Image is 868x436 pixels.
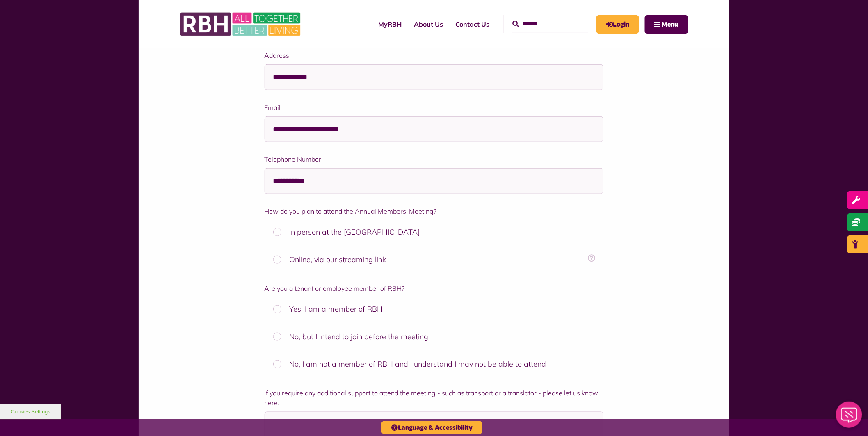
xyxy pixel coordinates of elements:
a: MyRBH [372,13,408,35]
button: Navigation [645,15,688,34]
label: Online, via our streaming link [265,248,604,271]
label: Are you a tenant or employee member of RBH? [265,283,604,293]
button: Language & Accessibility [381,421,482,434]
a: About Us [408,13,449,35]
label: No, I am not a member of RBH and I understand I may not be able to attend [265,352,604,376]
label: In person at the [GEOGRAPHIC_DATA] [265,220,604,244]
label: Email [265,103,604,112]
a: Contact Us [449,13,496,35]
a: MyRBH [596,15,639,34]
label: Yes, I am a member of RBH [265,297,604,321]
span: Menu [662,21,678,28]
label: How do you plan to attend the Annual Members' Meeting? [265,206,604,216]
img: RBH [180,8,303,40]
label: Address [265,50,604,60]
iframe: Netcall Web Assistant for live chat [831,399,868,436]
label: No, but I intend to join before the meeting [265,325,604,348]
input: Search [512,15,588,33]
label: Telephone Number [265,154,604,164]
label: If you require any additional support to attend the meeting - such as transport or a translator -... [265,388,604,408]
